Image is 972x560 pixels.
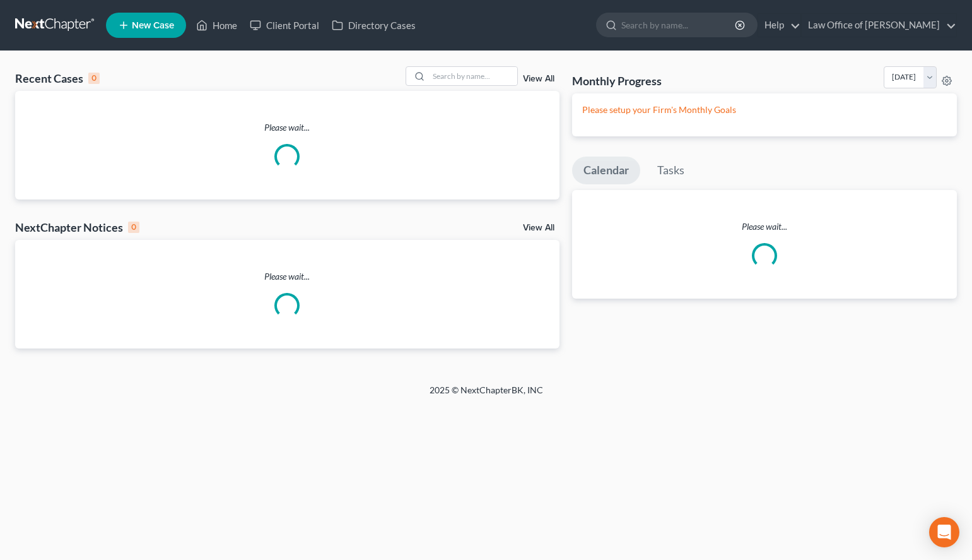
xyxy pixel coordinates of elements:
a: View All [523,223,554,232]
input: Search by name... [429,67,517,85]
a: View All [523,74,554,83]
input: Search by name... [621,13,737,37]
a: Tasks [646,157,696,184]
a: Calendar [572,157,640,184]
div: Open Intercom Messenger [929,517,959,547]
p: Please wait... [572,220,957,233]
p: Please wait... [15,121,559,134]
p: Please setup your Firm's Monthly Goals [582,104,947,116]
a: Client Portal [243,14,325,37]
a: Directory Cases [325,14,422,37]
div: 0 [128,222,139,233]
a: Help [758,14,800,37]
div: 0 [88,73,100,84]
p: Please wait... [15,270,559,283]
div: NextChapter Notices [15,220,139,235]
h3: Monthly Progress [572,73,662,88]
span: New Case [132,21,174,30]
a: Law Office of [PERSON_NAME] [802,14,956,37]
div: Recent Cases [15,71,100,86]
a: Home [190,14,243,37]
div: 2025 © NextChapterBK, INC [127,384,846,407]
